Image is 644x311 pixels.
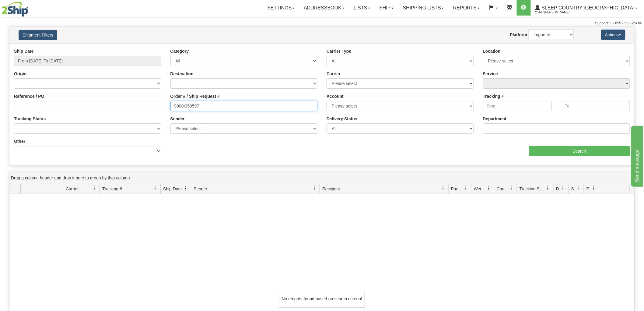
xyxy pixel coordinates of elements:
a: Tracking Status filter column settings [543,183,553,194]
label: Platform [510,32,527,38]
label: Account [327,93,344,99]
label: Order # / Ship Request # [170,93,220,99]
label: Delivery Status [327,116,357,122]
label: Reference / PO [14,93,44,99]
span: Recipient [322,186,340,192]
label: Location [483,48,501,54]
span: Packages [451,186,464,192]
a: Sender filter column settings [309,183,320,194]
div: grid grouping header [9,172,635,184]
label: Ship Date [14,48,34,54]
button: Actions [601,30,625,40]
iframe: chat widget [630,124,643,186]
input: To [561,101,630,111]
div: Support: 1 - 855 - 55 - 2SHIP [2,21,642,26]
a: Recipient filter column settings [438,183,448,194]
a: Packages filter column settings [461,183,471,194]
span: Pickup Status [586,186,592,192]
a: Ship Date filter column settings [180,183,191,194]
a: Sleep Country [GEOGRAPHIC_DATA] 2044 / [PERSON_NAME] [531,0,642,16]
div: Send message [5,4,56,11]
a: Reports [449,0,484,16]
label: Category [170,48,189,54]
button: Shipment Filters [19,30,57,40]
input: Search [529,146,630,156]
label: Carrier [327,71,341,77]
a: Delivery Status filter column settings [558,183,569,194]
a: Lists [349,0,375,16]
a: Carrier filter column settings [89,183,100,194]
span: 2044 / [PERSON_NAME] [535,9,581,16]
label: Tracking Status [14,116,46,122]
label: Other [14,138,25,144]
a: Weight filter column settings [484,183,494,194]
a: Shipment Issues filter column settings [573,183,584,194]
span: Shipment Issues [571,186,576,192]
label: Carrier Type [327,48,351,54]
span: Carrier [66,186,79,192]
span: Charge [497,186,509,192]
a: Pickup Status filter column settings [589,183,599,194]
span: Sleep Country [GEOGRAPHIC_DATA] [540,5,635,10]
label: Tracking # [483,93,504,99]
a: Settings [263,0,299,16]
img: logo2044.jpg [2,2,28,17]
a: Shipping lists [398,0,449,16]
input: From [483,101,552,111]
a: Addressbook [299,0,349,16]
a: Ship [375,0,398,16]
label: Destination [170,71,194,77]
span: Tracking Status [520,186,546,192]
label: Sender [170,116,185,122]
label: Department [483,116,507,122]
span: Weight [474,186,487,192]
div: No records found based on search criteria! [279,290,365,308]
span: Delivery Status [556,186,561,192]
span: Ship Date [163,186,182,192]
span: Sender [194,186,207,192]
label: Origin [14,71,26,77]
a: Charge filter column settings [506,183,517,194]
label: Service [483,71,498,77]
a: Tracking # filter column settings [150,183,160,194]
span: Tracking # [102,186,122,192]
